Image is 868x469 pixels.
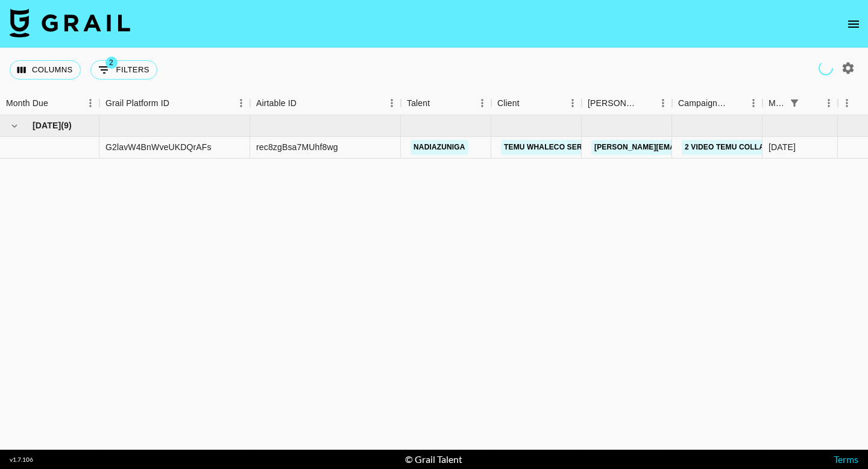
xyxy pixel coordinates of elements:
[105,141,212,153] div: G2lavW4BnWveUKDQrAFs
[105,92,169,115] div: Grail Platform ID
[61,119,72,131] span: ( 9 )
[297,95,313,112] button: Sort
[501,140,712,155] a: TEMU Whaleco Services, LLC ([GEOGRAPHIC_DATA])
[33,119,61,131] span: [DATE]
[744,94,763,112] button: Menu
[564,94,582,112] button: Menu
[588,92,637,115] div: [PERSON_NAME]
[99,92,250,115] div: Grail Platform ID
[591,140,850,155] a: [PERSON_NAME][EMAIL_ADDRESS][PERSON_NAME][DOMAIN_NAME]
[6,118,23,134] button: hide children
[841,12,866,36] button: open drawer
[401,92,491,115] div: Talent
[407,92,430,115] div: Talent
[763,92,838,115] div: Month Due
[10,456,33,464] div: v 1.7.106
[256,141,338,153] div: rec8zgBsa7MUhf8wg
[10,8,130,37] img: Grail Talent
[256,92,297,115] div: Airtable ID
[682,140,773,155] a: 2 Video Temu Collab
[582,92,672,115] div: Booker
[383,94,401,112] button: Menu
[48,95,65,112] button: Sort
[90,60,157,80] button: Show filters
[520,95,536,112] button: Sort
[672,92,763,115] div: Campaign (Type)
[250,92,401,115] div: Airtable ID
[491,92,582,115] div: Client
[497,92,520,115] div: Client
[803,95,820,112] button: Sort
[728,95,744,112] button: Sort
[834,453,858,465] a: Terms
[769,92,786,115] div: Month Due
[10,60,81,80] button: Select columns
[232,94,250,112] button: Menu
[820,94,838,112] button: Menu
[410,140,468,155] a: nadiazuniga
[637,95,654,112] button: Sort
[6,92,48,115] div: Month Due
[654,94,672,112] button: Menu
[430,95,447,112] button: Sort
[838,94,856,112] button: Menu
[81,94,99,112] button: Menu
[786,95,803,112] div: 1 active filter
[769,141,796,153] div: Aug '25
[819,61,833,75] span: Refreshing managers, clients, users, talent, campaigns...
[473,94,491,112] button: Menu
[678,92,728,115] div: Campaign (Type)
[105,57,118,69] span: 2
[786,95,803,112] button: Show filters
[405,453,462,465] div: © Grail Talent
[169,95,186,112] button: Sort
